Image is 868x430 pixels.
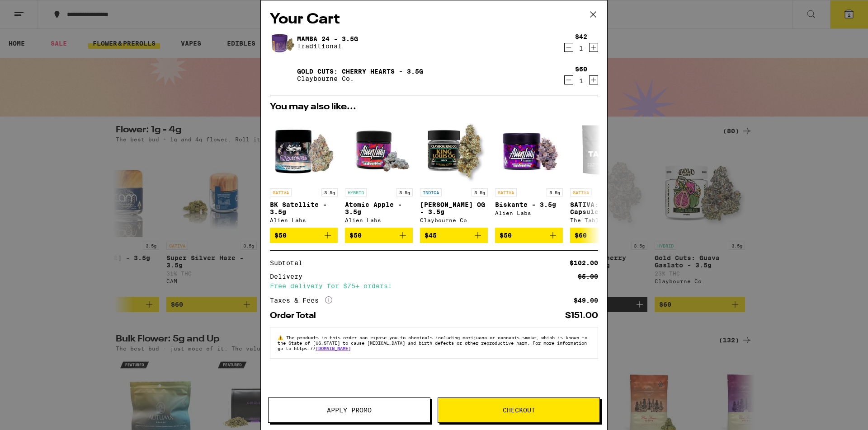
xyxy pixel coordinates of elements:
span: $50 [274,232,287,239]
img: The Tablet - SATIVA: THC Capsules - 50mg [570,116,638,184]
span: $50 [349,232,362,239]
span: $60 [575,232,587,239]
div: Taxes & Fees [270,296,332,304]
div: $42 [575,33,587,40]
a: Mamba 24 - 3.5g [297,35,358,42]
div: Order Total [270,312,322,320]
button: Add to bag [420,228,488,243]
img: Claybourne Co. - King Louis OG - 3.5g [420,116,488,184]
button: Increment [589,43,598,52]
p: Traditional [297,42,358,50]
button: Apply Promo [268,397,430,423]
a: [DOMAIN_NAME] [316,346,351,351]
a: Open page for Atomic Apple - 3.5g from Alien Labs [345,116,413,228]
button: Decrement [564,75,573,84]
span: $50 [500,232,512,239]
div: Alien Labs [345,217,413,223]
img: Gold Cuts: Cherry Hearts - 3.5g [270,62,295,88]
span: ⚠️ [278,335,286,340]
button: Add to bag [495,228,563,243]
a: Open page for BK Satellite - 3.5g from Alien Labs [270,116,338,228]
div: 1 [575,77,587,84]
div: Free delivery for $75+ orders! [270,283,598,289]
h2: Your Cart [270,9,598,30]
a: Open page for SATIVA: THC Capsules - 50mg from The Tablet [570,116,638,228]
p: Claybourne Co. [297,75,423,82]
p: 3.5g [472,188,488,196]
span: Checkout [503,407,535,413]
span: Hi. Need any help? [5,6,65,14]
div: Alien Labs [495,210,563,216]
button: Add to bag [345,228,413,243]
img: Alien Labs - BK Satellite - 3.5g [270,116,338,184]
span: The products in this order can expose you to chemicals including marijuana or cannabis smoke, whi... [278,335,587,351]
p: SATIVA [570,188,592,196]
p: SATIVA [495,188,517,196]
a: Gold Cuts: Cherry Hearts - 3.5g [297,68,423,75]
button: Add to bag [570,228,638,243]
button: Add to bag [270,228,338,243]
img: Alien Labs - Atomic Apple - 3.5g [345,116,413,184]
p: BK Satellite - 3.5g [270,201,338,215]
div: Alien Labs [270,217,338,223]
p: 3.5g [547,188,563,196]
h2: You may also like... [270,103,598,112]
div: Subtotal [270,260,309,266]
div: $5.00 [578,273,598,280]
button: Decrement [564,43,573,52]
div: $49.00 [574,297,598,304]
img: Alien Labs - Biskante - 3.5g [495,116,563,184]
p: [PERSON_NAME] OG - 3.5g [420,201,488,215]
div: $60 [575,65,587,73]
div: Claybourne Co. [420,217,488,223]
p: Biskante - 3.5g [495,201,563,208]
img: Mamba 24 - 3.5g [270,30,295,55]
p: HYBRID [345,188,367,196]
p: INDICA [420,188,442,196]
div: $102.00 [570,260,598,266]
a: Open page for Biskante - 3.5g from Alien Labs [495,116,563,228]
p: 3.5g [321,188,338,196]
p: 3.5g [396,188,413,196]
button: Increment [589,75,598,84]
p: Atomic Apple - 3.5g [345,201,413,215]
span: Apply Promo [327,407,372,413]
button: Checkout [438,397,600,423]
p: SATIVA [270,188,292,196]
span: $45 [425,232,437,239]
div: Delivery [270,273,309,280]
p: SATIVA: THC Capsules - 50mg [570,201,638,215]
div: The Tablet [570,217,638,223]
div: 1 [575,45,587,52]
div: $151.00 [565,312,598,320]
a: Open page for King Louis OG - 3.5g from Claybourne Co. [420,116,488,228]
